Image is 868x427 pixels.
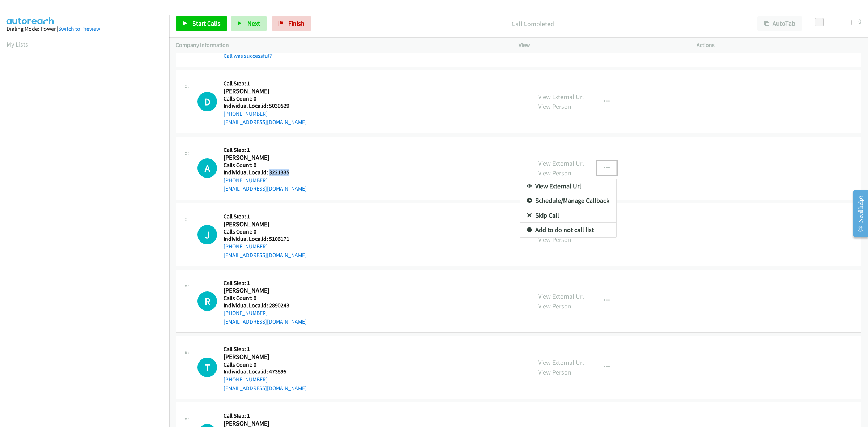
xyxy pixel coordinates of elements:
a: View External Url [520,179,616,193]
a: Switch to Preview [58,25,100,32]
a: Add to do not call list [520,223,616,237]
iframe: Dialpad [7,56,169,399]
div: Dialing Mode: Power | [7,25,163,33]
div: The call is yet to be attempted [197,358,217,377]
a: My Lists [7,40,28,48]
a: Skip Call [520,208,616,223]
iframe: Resource Center [847,185,868,242]
h1: T [197,358,217,377]
h1: R [197,291,217,311]
a: Schedule/Manage Callback [520,193,616,208]
div: The call is yet to be attempted [197,291,217,311]
h1: J [197,225,217,244]
div: The call is yet to be attempted [197,225,217,244]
